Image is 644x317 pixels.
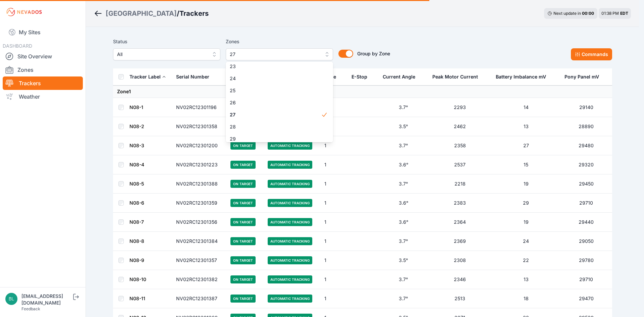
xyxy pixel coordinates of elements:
[230,123,321,130] span: 28
[230,111,321,118] span: 27
[226,62,333,142] div: 27
[230,99,321,106] span: 26
[230,50,320,58] span: 27
[230,63,321,70] span: 23
[230,87,321,94] span: 25
[230,75,321,82] span: 24
[230,136,321,142] span: 29
[226,48,333,60] button: 27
